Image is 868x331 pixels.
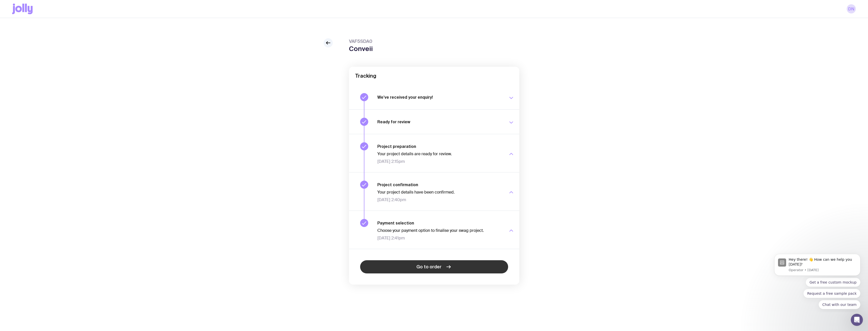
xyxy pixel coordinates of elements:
span: VAF5SDA0 [349,38,373,44]
button: We’ve received your enquiry! [349,85,519,109]
button: Project preparationYour project details are ready for review.[DATE] 2:15pm [349,134,519,172]
p: Your project details are ready for review. [377,151,502,156]
h1: Conveii [349,45,373,53]
a: DN [847,4,856,13]
span: [DATE] 2:15pm [377,159,502,164]
p: Your project details have been confirmed. [377,190,502,195]
h3: Project preparation [377,144,502,149]
button: Project confirmationYour project details have been confirmed.[DATE] 2:40pm [349,172,519,211]
button: Payment selectionChoose your payment option to finalise your swag project.[DATE] 2:41pm [349,211,519,249]
a: Go to order [360,260,508,273]
button: Ready for review [349,109,519,134]
h2: Tracking [355,73,513,79]
h3: Project confirmation [377,182,502,187]
span: Go to order [416,264,441,270]
h3: We’ve received your enquiry! [377,95,502,100]
iframe: Intercom live chat [851,314,863,326]
h3: Payment selection [377,220,502,225]
span: [DATE] 2:40pm [377,197,502,202]
span: [DATE] 2:41pm [377,236,502,241]
p: Choose your payment option to finalise your swag project. [377,228,502,233]
iframe: Intercom notifications message [767,249,868,312]
h3: Ready for review [377,119,502,124]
